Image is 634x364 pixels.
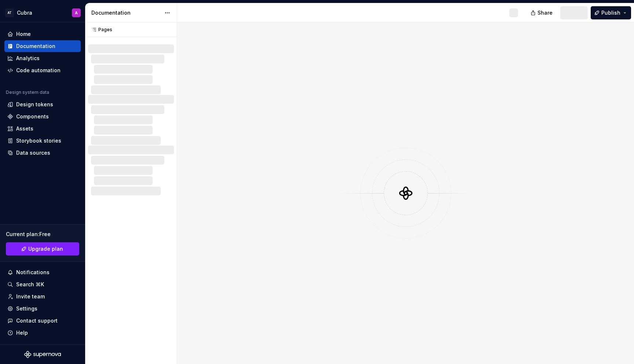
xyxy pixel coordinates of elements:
div: Documentation [91,9,161,16]
a: Data sources [4,147,81,159]
div: Notifications [16,269,50,276]
a: Upgrade plan [6,242,79,255]
button: Search ⌘K [4,279,81,290]
div: Storybook stories [16,137,61,144]
div: Design system data [6,89,49,95]
button: Contact support [4,315,81,327]
a: Components [4,111,81,122]
div: Settings [16,305,37,312]
div: AT [5,8,14,17]
button: Publish [591,6,631,19]
a: Settings [4,303,81,315]
span: Share [538,9,553,16]
div: Assets [16,125,33,132]
a: Assets [4,123,81,135]
div: Invite team [16,293,45,300]
svg: Supernova Logo [24,351,61,358]
div: Code automation [16,67,61,74]
button: Help [4,327,81,339]
span: Publish [601,9,620,16]
div: Contact support [16,317,58,324]
div: A [75,10,78,16]
a: Invite team [4,291,81,302]
a: Code automation [4,65,81,76]
button: Notifications [4,266,81,278]
div: Cubra [17,9,32,16]
div: Current plan : Free [6,231,79,238]
div: Documentation [16,43,55,50]
div: Help [16,329,28,337]
div: Analytics [16,55,40,62]
div: Search ⌘K [16,281,44,288]
div: Components [16,113,49,120]
a: Analytics [4,52,81,64]
a: Documentation [4,40,81,52]
span: Upgrade plan [28,245,63,253]
a: Design tokens [4,99,81,110]
div: Data sources [16,149,50,157]
div: Design tokens [16,101,53,108]
button: Share [527,6,557,19]
a: Storybook stories [4,135,81,147]
a: Home [4,28,81,40]
div: Pages [88,27,112,33]
div: Home [16,30,31,38]
button: ATCubraA [1,5,84,21]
